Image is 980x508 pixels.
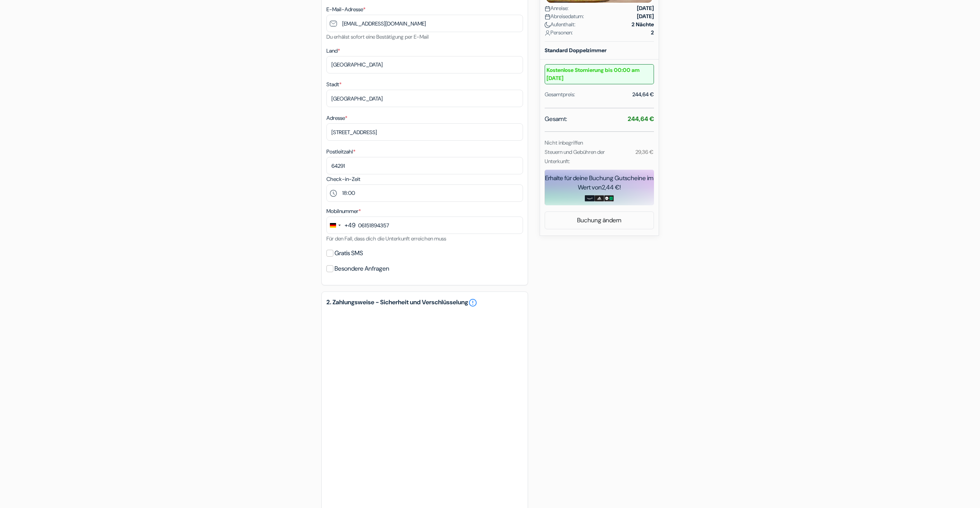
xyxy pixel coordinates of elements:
small: Steuern und Gebühren der Unterkunft: [545,148,605,165]
img: uber-uber-eats-card.png [604,195,614,201]
small: Nicht inbegriffen [545,139,583,146]
span: Abreisedatum: [545,12,584,20]
img: adidas-card.png [594,195,604,201]
div: +49 [345,221,355,230]
input: 1512 3456789 [326,216,523,234]
b: Standard Doppelzimmer [545,47,606,54]
button: Change country, selected Germany (+49) [327,217,355,234]
label: Postleitzahl [326,148,355,156]
label: Land [326,47,340,55]
a: error_outline [468,298,477,307]
strong: [DATE] [637,4,654,12]
small: Kostenlose Stornierung bis 00:00 am [DATE] [545,64,654,84]
label: E-Mail-Adresse [326,5,365,14]
span: Aufenthalt: [545,20,576,29]
div: Gesamtpreis: [545,90,575,99]
small: 29,36 € [635,148,654,155]
span: Gesamt: [545,114,567,124]
label: Mobilnummer [326,207,361,215]
span: Anreise: [545,4,569,12]
label: Adresse [326,114,347,122]
img: user_icon.svg [545,30,550,36]
img: calendar.svg [545,14,550,20]
strong: 2 [651,29,654,37]
div: Erhalte für deine Buchung Gutscheine im Wert von ! [545,174,654,192]
label: Besondere Anfragen [335,263,389,274]
strong: 2 Nächte [632,20,654,29]
strong: 244,64 € [628,115,654,123]
span: Personen: [545,29,573,37]
img: moon.svg [545,22,550,28]
label: Check-in-Zeit [326,175,360,183]
label: Gratis SMS [335,248,363,259]
input: E-Mail-Adresse eingeben [326,15,523,32]
img: amazon-card-no-text.png [585,195,594,201]
img: calendar.svg [545,6,550,12]
span: 2,44 € [602,183,620,191]
strong: [DATE] [637,12,654,20]
small: Für den Fall, dass dich die Unterkunft erreichen muss [326,235,446,242]
h5: 2. Zahlungsweise - Sicherheit und Verschlüsselung [326,298,523,307]
small: Du erhälst sofort eine Bestätigung per E-Mail [326,33,429,40]
a: Buchung ändern [545,213,654,228]
div: 244,64 € [632,90,654,99]
label: Stadt [326,80,341,89]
